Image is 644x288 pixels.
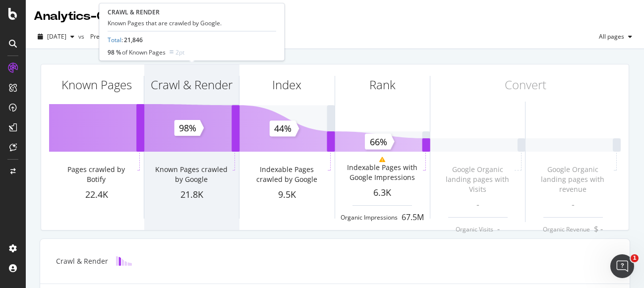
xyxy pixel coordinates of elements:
span: All pages [595,32,624,41]
div: Known Pages that are crawled by Google. [108,18,276,27]
div: Known Pages [61,76,132,93]
div: Organic Impressions [341,213,398,222]
div: 2pt [176,48,184,56]
span: 21,846 [124,35,143,44]
iframe: Intercom live chat [610,254,634,278]
div: 21.8K [144,188,239,201]
button: Previous [86,29,126,45]
span: vs [78,32,86,41]
div: 22.4K [49,188,144,201]
div: Rank [369,76,396,93]
button: [DATE] [34,29,78,45]
div: Crawl & Render [151,76,233,93]
div: Indexable Pages with Google Impressions [343,163,421,182]
div: Analytics - Overview [34,8,156,25]
div: 98 % [108,48,166,56]
div: : [108,35,143,44]
img: Equal [170,51,174,54]
div: 6.3K [335,186,430,199]
img: block-icon [116,256,132,266]
div: 9.5K [239,188,334,201]
div: Index [272,76,301,93]
div: Pages crawled by Botify [58,165,135,184]
button: All pages [595,29,636,45]
div: CRAWL & RENDER [108,8,276,16]
div: Crawl & Render [56,256,108,266]
div: Indexable Pages crawled by Google [248,165,326,184]
span: of Known Pages [122,48,166,56]
div: Known Pages crawled by Google [153,165,231,184]
span: 1 [631,254,639,262]
span: 2025 Sep. 4th [47,32,66,41]
span: Previous [86,32,114,41]
div: 67.5M [402,212,424,223]
a: Total [108,35,121,44]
